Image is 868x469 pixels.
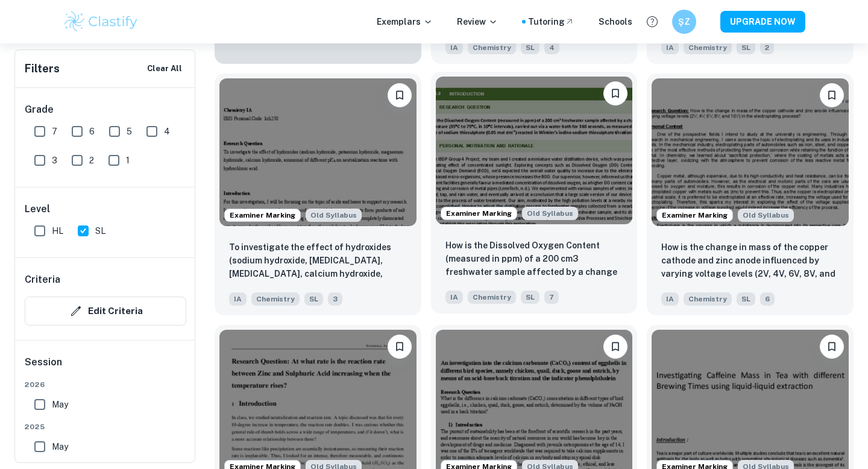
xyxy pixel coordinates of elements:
button: Edit Criteria [25,297,186,326]
button: Bookmark [388,335,412,359]
span: 2026 [25,379,186,390]
p: To investigate the effect of hydroxides (sodium hydroxide, potassium hydroxide, magnesium hydroxi... [229,241,407,282]
span: Chemistry [251,292,300,306]
span: SL [521,41,539,54]
span: 3 [52,154,57,167]
span: May [52,440,68,453]
span: Old Syllabus [522,207,578,220]
a: Schools [599,15,632,28]
p: How is the Dissolved Oxygen Content (measured in ppm) of a 200 cm3 freshwater sample affected by ... [445,239,623,280]
span: SL [304,292,323,306]
button: Bookmark [820,335,844,359]
button: Bookmark [603,81,627,105]
span: 5 [127,125,132,138]
span: Chemistry [684,292,732,306]
span: 1 [126,154,130,167]
div: Starting from the May 2025 session, the Chemistry IA requirements have changed. It's OK to refer ... [738,209,794,222]
span: SL [95,224,105,238]
h6: Filters [25,60,60,77]
span: 3 [328,292,342,306]
span: HL [52,224,63,238]
span: Examiner Marking [441,208,517,219]
span: Examiner Marking [657,210,732,221]
button: Bookmark [603,335,627,359]
h6: Session [25,355,186,379]
span: 7 [544,291,559,304]
span: Examiner Marking [225,210,300,221]
button: Bookmark [820,83,844,107]
span: SL [737,292,755,306]
span: IA [445,41,463,54]
button: Bookmark [388,83,412,107]
div: Starting from the May 2025 session, the Chemistry IA requirements have changed. It's OK to refer ... [306,209,362,222]
span: 6 [89,125,95,138]
span: 4 [544,41,559,54]
span: 2025 [25,421,186,432]
button: ŞZ [672,10,696,34]
span: 2 [89,154,94,167]
h6: Criteria [25,272,60,287]
span: Chemistry [468,291,516,304]
button: UPGRADE NOW [720,11,805,33]
img: Chemistry IA example thumbnail: How is the change in mass of the copper [652,78,849,226]
a: Examiner MarkingStarting from the May 2025 session, the Chemistry IA requirements have changed. I... [431,74,638,315]
span: Old Syllabus [306,209,362,222]
p: How is the change in mass of the copper cathode and zinc anode influenced by varying voltage leve... [661,241,839,282]
span: SL [521,291,539,304]
h6: Level [25,202,186,216]
span: 7 [52,125,57,138]
span: 4 [164,125,170,138]
span: IA [229,292,247,306]
p: Exemplars [377,15,433,28]
span: IA [661,292,679,306]
div: Starting from the May 2025 session, the Chemistry IA requirements have changed. It's OK to refer ... [522,207,578,220]
span: Chemistry [684,41,732,54]
span: IA [661,41,679,54]
img: Clastify logo [63,10,139,34]
span: IA [445,291,463,304]
a: Examiner MarkingStarting from the May 2025 session, the Chemistry IA requirements have changed. I... [215,74,421,315]
span: Old Syllabus [738,209,794,222]
h6: Grade [25,102,186,117]
button: Help and Feedback [642,11,662,32]
span: SL [737,41,755,54]
button: Clear All [144,60,185,78]
h6: ŞZ [678,15,691,28]
a: Tutoring [528,15,574,28]
img: Chemistry IA example thumbnail: How is the Dissolved Oxygen Content (mea [436,77,633,224]
span: Chemistry [468,41,516,54]
p: Review [457,15,498,28]
img: Chemistry IA example thumbnail: To investigate the effect of hydroxides [219,78,417,226]
span: 6 [760,292,775,306]
span: 2 [760,41,774,54]
a: Examiner MarkingStarting from the May 2025 session, the Chemistry IA requirements have changed. I... [647,74,854,315]
span: May [52,398,68,411]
